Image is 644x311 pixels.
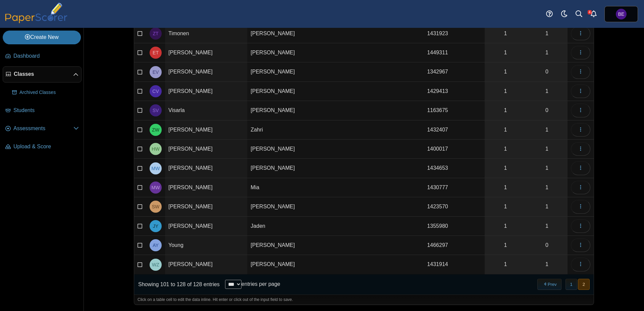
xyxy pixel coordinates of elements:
a: 1 [526,24,568,43]
span: Dashboard [13,52,79,60]
span: Students [13,107,79,114]
td: 1430777 [424,178,485,197]
td: 1449311 [424,43,485,62]
td: 1466297 [424,236,485,255]
span: Emily Traylor [153,50,159,55]
a: 1 [526,82,568,101]
a: Assessments [3,121,82,137]
span: Zahri Weimer [152,127,159,132]
td: [PERSON_NAME] [247,159,329,178]
a: Alerts [586,7,601,21]
span: Classes [14,70,73,78]
a: 1 [526,178,568,197]
span: Sahana Visarla [153,108,159,113]
td: [PERSON_NAME] [165,43,247,62]
span: Archived Classes [19,89,79,96]
a: Ben England [604,6,638,22]
td: Jaden [247,217,329,236]
a: 1 [526,255,568,274]
td: Mia [247,178,329,197]
td: [PERSON_NAME] [165,140,247,159]
span: Ben England [616,9,627,19]
button: 2 [578,279,590,290]
span: Abigail Young [153,243,159,248]
td: [PERSON_NAME] [165,82,247,101]
span: Carla Villegas [152,89,159,94]
a: 1 [526,197,568,216]
td: [PERSON_NAME] [165,255,247,274]
td: 1163675 [424,101,485,120]
td: [PERSON_NAME] [165,178,247,197]
button: 1 [566,279,577,290]
span: Stevie Witherspoon [152,204,160,209]
label: entries per page [241,281,280,287]
td: [PERSON_NAME] [247,236,329,255]
a: 0 [526,236,568,255]
span: Emilia Vargas [153,70,159,74]
a: Dashboard [3,48,82,64]
a: 1 [485,159,526,177]
a: 1 [485,255,526,274]
a: 1 [526,120,568,139]
td: [PERSON_NAME] [165,120,247,140]
td: 1423570 [424,197,485,216]
span: Ben England [618,12,625,16]
a: 1 [526,140,568,158]
div: Showing 101 to 128 of 128 entries [134,274,220,295]
td: [PERSON_NAME] [247,101,329,120]
span: Zachary Timonen [153,31,158,36]
td: 1434653 [424,159,485,178]
span: Assessments [13,125,73,132]
td: Visarla [165,101,247,120]
td: [PERSON_NAME] [165,197,247,216]
td: 1429413 [424,82,485,101]
td: 1342967 [424,62,485,82]
img: PaperScorer [3,3,70,23]
td: [PERSON_NAME] [247,82,329,101]
span: Mia Wilson [152,185,160,190]
a: 1 [485,62,526,81]
td: [PERSON_NAME] [165,159,247,178]
a: 1 [485,197,526,216]
a: Classes [3,66,82,83]
span: Warren Zhang [152,262,159,267]
td: [PERSON_NAME] [165,217,247,236]
td: 1431914 [424,255,485,274]
td: [PERSON_NAME] [247,43,329,62]
td: 1431923 [424,24,485,43]
a: 1 [485,24,526,43]
a: 1 [526,159,568,177]
span: Harrison Weller [152,147,159,151]
a: PaperScorer [3,18,70,24]
span: Upload & Score [13,143,79,150]
td: [PERSON_NAME] [247,62,329,82]
td: [PERSON_NAME] [247,140,329,159]
a: 1 [485,236,526,255]
a: Archived Classes [9,85,82,101]
span: Marissa Williams [152,166,160,171]
td: [PERSON_NAME] [247,197,329,216]
a: Students [3,103,82,119]
td: Timonen [165,24,247,43]
a: 1 [485,82,526,101]
a: 1 [485,43,526,62]
a: 1 [485,140,526,158]
div: Click on a table cell to edit the data inline. Hit enter or click out of the input field to save. [134,295,594,305]
span: Jaden Yarbrough [153,224,158,228]
a: 0 [526,101,568,120]
nav: pagination [537,279,590,290]
td: [PERSON_NAME] [247,24,329,43]
td: 1355980 [424,217,485,236]
a: Create New [3,31,81,44]
a: 1 [526,217,568,236]
a: 0 [526,62,568,81]
td: 1432407 [424,120,485,140]
td: [PERSON_NAME] [247,255,329,274]
a: 1 [485,178,526,197]
td: 1400017 [424,140,485,159]
a: 1 [485,217,526,236]
td: [PERSON_NAME] [165,62,247,82]
a: 1 [485,120,526,139]
button: Previous [537,279,561,290]
td: Zahri [247,120,329,140]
